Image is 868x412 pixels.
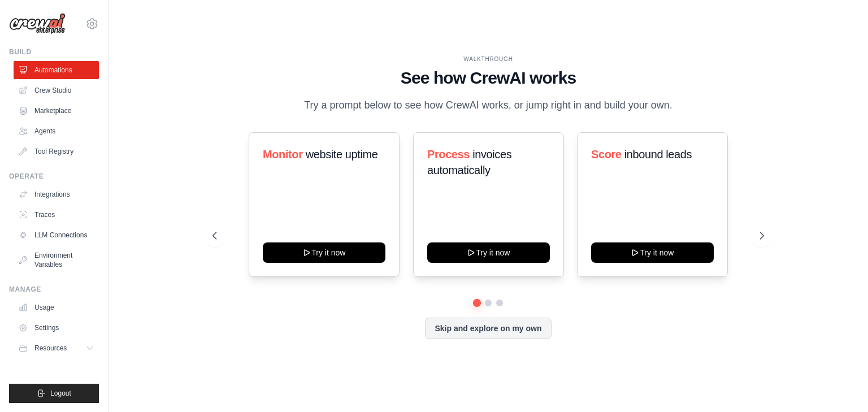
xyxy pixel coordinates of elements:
a: Settings [14,319,99,337]
button: Try it now [263,242,385,263]
span: Logout [50,389,71,398]
span: Resources [34,344,67,353]
button: Skip and explore on my own [425,318,551,339]
a: Usage [14,298,99,316]
button: Try it now [427,242,550,263]
span: Score [591,148,622,161]
button: Logout [9,384,99,403]
iframe: Chat Widget [811,358,868,412]
a: Crew Studio [14,81,99,99]
span: inbound leads [624,148,692,161]
div: Build [9,47,99,57]
span: Monitor [263,148,303,161]
span: invoices automatically [427,148,511,176]
div: Manage [9,285,99,294]
a: Traces [14,206,99,224]
a: LLM Connections [14,226,99,244]
h1: See how CrewAI works [212,68,764,88]
span: Process [427,148,470,161]
div: WALKTHROUGH [212,55,764,63]
a: Agents [14,122,99,140]
a: Environment Variables [14,246,99,274]
a: Tool Registry [14,142,99,161]
div: Operate [9,172,99,181]
p: Try a prompt below to see how CrewAI works, or jump right in and build your own. [298,97,678,114]
a: Marketplace [14,102,99,120]
button: Resources [14,339,99,357]
span: website uptime [306,148,378,161]
a: Integrations [14,185,99,203]
img: Logo [9,13,66,34]
a: Automations [14,61,99,79]
button: Try it now [591,242,714,263]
